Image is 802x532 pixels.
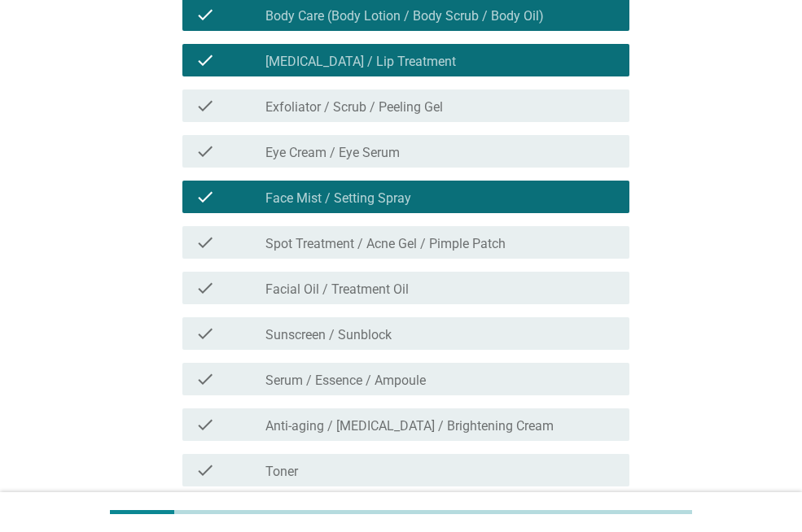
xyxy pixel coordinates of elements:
i: check [195,278,215,298]
i: check [195,324,215,343]
label: Exfoliator / Scrub / Peeling Gel [265,99,443,116]
i: check [195,96,215,116]
i: check [195,187,215,207]
i: check [195,50,215,70]
label: Body Care (Body Lotion / Body Scrub / Body Oil) [265,8,544,24]
label: Sunscreen / Sunblock [265,327,392,343]
label: Face Mist / Setting Spray [265,190,411,207]
label: Spot Treatment / Acne Gel / Pimple Patch [265,236,506,252]
label: [MEDICAL_DATA] / Lip Treatment [265,54,456,70]
i: check [195,233,215,252]
label: Serum / Essence / Ampoule [265,373,426,389]
i: check [195,415,215,434]
label: Anti-aging / [MEDICAL_DATA] / Brightening Cream [265,418,554,434]
label: Eye Cream / Eye Serum [265,145,400,161]
i: check [195,460,215,480]
i: check [195,142,215,161]
label: Toner [265,464,298,480]
i: check [195,369,215,389]
i: check [195,5,215,24]
label: Facial Oil / Treatment Oil [265,281,409,298]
